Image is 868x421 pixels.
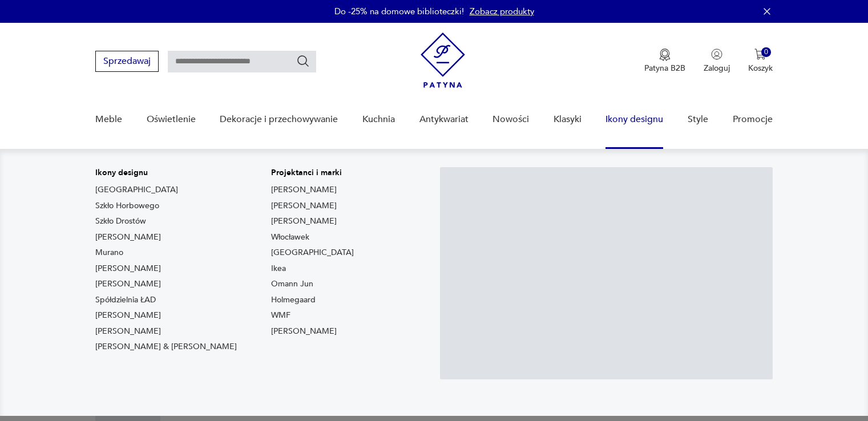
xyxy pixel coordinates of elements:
a: [PERSON_NAME] [95,263,161,274]
p: Ikony designu [95,167,237,179]
a: [PERSON_NAME] [95,310,161,321]
div: 0 [761,47,771,57]
a: Klasyki [554,98,582,141]
p: Projektanci i marki [271,167,354,179]
a: Zobacz produkty [470,6,534,17]
a: Kuchnia [362,98,395,141]
a: [GEOGRAPHIC_DATA] [95,184,178,196]
a: Style [688,98,708,141]
a: [PERSON_NAME] [271,200,337,212]
a: [PERSON_NAME] [271,216,337,227]
p: Zaloguj [704,63,730,74]
a: Holmegaard [271,294,316,306]
a: Szkło Horbowego [95,200,159,212]
a: Omann Jun [271,278,313,290]
a: Sprzedawaj [95,58,159,66]
a: Meble [95,98,122,141]
a: [PERSON_NAME] [271,184,337,196]
a: Dekoracje i przechowywanie [220,98,338,141]
p: Koszyk [748,63,773,74]
a: [PERSON_NAME] & [PERSON_NAME] [95,341,237,353]
img: Patyna - sklep z meblami i dekoracjami vintage [421,33,465,88]
button: Patyna B2B [644,48,685,74]
a: [PERSON_NAME] [95,232,161,243]
p: Patyna B2B [644,63,685,74]
a: Ikona medaluPatyna B2B [644,48,685,74]
button: Zaloguj [704,48,730,74]
a: Szkło Drostów [95,216,146,227]
button: 0Koszyk [748,48,773,74]
a: Oświetlenie [147,98,196,141]
a: WMF [271,310,290,321]
a: [PERSON_NAME] [95,278,161,290]
a: [PERSON_NAME] [271,326,337,337]
button: Sprzedawaj [95,51,159,72]
a: [GEOGRAPHIC_DATA] [271,247,354,258]
a: Ikea [271,263,286,274]
a: Ikony designu [605,98,663,141]
a: [PERSON_NAME] [95,326,161,337]
a: Nowości [492,98,529,141]
img: Ikona medalu [659,48,671,61]
a: Promocje [733,98,773,141]
a: Spółdzielnia ŁAD [95,294,156,306]
img: Ikonka użytkownika [711,48,722,60]
p: Do -25% na domowe biblioteczki! [334,6,464,17]
a: Murano [95,247,123,258]
img: Ikona koszyka [754,48,766,60]
a: Włocławek [271,232,309,243]
a: Antykwariat [419,98,469,141]
button: Szukaj [296,54,310,68]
